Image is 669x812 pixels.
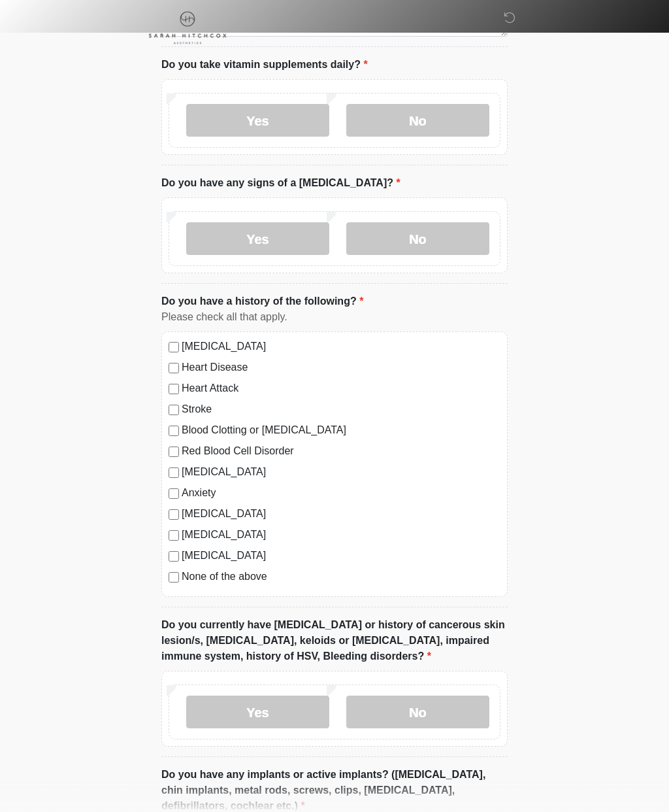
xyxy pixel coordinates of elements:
[169,384,179,394] input: Heart Attack
[182,569,500,584] label: None of the above
[182,339,500,354] label: [MEDICAL_DATA]
[161,57,368,73] label: Do you take vitamin supplements daily?
[182,360,500,375] label: Heart Disease
[182,506,500,522] label: [MEDICAL_DATA]
[169,488,179,499] input: Anxiety
[169,572,179,583] input: None of the above
[161,294,363,309] label: Do you have a history of the following?
[182,527,500,543] label: [MEDICAL_DATA]
[182,381,500,396] label: Heart Attack
[346,104,489,137] label: No
[346,222,489,255] label: No
[182,548,500,564] label: [MEDICAL_DATA]
[346,696,489,728] label: No
[169,342,179,352] input: [MEDICAL_DATA]
[169,551,179,562] input: [MEDICAL_DATA]
[182,401,500,417] label: Stroke
[182,485,500,501] label: Anxiety
[169,363,179,373] input: Heart Disease
[182,443,500,459] label: Red Blood Cell Disorder
[182,464,500,480] label: [MEDICAL_DATA]
[169,509,179,520] input: [MEDICAL_DATA]
[169,405,179,415] input: Stroke
[161,175,400,191] label: Do you have any signs of a [MEDICAL_DATA]?
[169,467,179,478] input: [MEDICAL_DATA]
[182,422,500,438] label: Blood Clotting or [MEDICAL_DATA]
[186,696,329,728] label: Yes
[148,10,227,44] img: Sarah Hitchcox Aesthetics Logo
[169,426,179,436] input: Blood Clotting or [MEDICAL_DATA]
[161,617,508,664] label: Do you currently have [MEDICAL_DATA] or history of cancerous skin lesion/s, [MEDICAL_DATA], keloi...
[161,309,508,325] div: Please check all that apply.
[169,447,179,457] input: Red Blood Cell Disorder
[186,104,329,137] label: Yes
[186,222,329,255] label: Yes
[169,530,179,541] input: [MEDICAL_DATA]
